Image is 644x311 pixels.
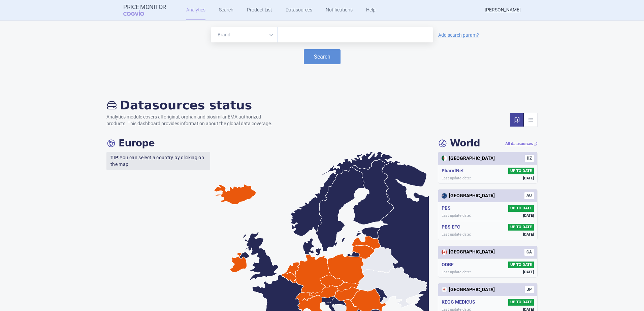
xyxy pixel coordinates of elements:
[123,4,166,16] a: Price MonitorCOGVIO
[442,299,478,306] h5: KEGG MEDICUS
[442,262,456,268] h5: ODBF
[438,33,479,37] a: Add search param?
[508,224,534,231] span: UP TO DATE
[505,141,538,147] a: All datasources
[508,299,534,306] span: UP TO DATE
[523,213,534,218] span: [DATE]
[106,114,279,127] p: Analytics module covers all original, orphan and biosimilar EMA authorized products. This dashboa...
[442,287,447,292] img: Japan
[442,155,495,162] div: [GEOGRAPHIC_DATA]
[525,155,534,162] span: DZ
[442,213,471,218] span: Last update date:
[524,192,534,199] span: AU
[523,270,534,275] span: [DATE]
[508,205,534,212] span: UP TO DATE
[438,138,480,149] h4: World
[442,249,447,255] img: Canada
[442,193,447,199] img: Australia
[442,193,495,199] div: [GEOGRAPHIC_DATA]
[123,10,154,16] span: COGVIO
[304,49,341,64] button: Search
[442,155,447,161] img: Algeria
[524,249,534,256] span: CA
[106,152,210,170] p: You can select a country by clicking on the map.
[442,205,453,212] h5: PBS
[442,224,463,231] h5: PBS EFC
[442,286,495,293] div: [GEOGRAPHIC_DATA]
[508,168,534,174] span: UP TO DATE
[442,270,471,275] span: Last update date:
[523,176,534,181] span: [DATE]
[106,138,155,149] h4: Europe
[508,262,534,268] span: UP TO DATE
[442,176,471,181] span: Last update date:
[525,286,534,293] span: JP
[106,98,279,112] h2: Datasources status
[442,168,466,174] h5: Pharm'Net
[442,249,495,255] div: [GEOGRAPHIC_DATA]
[442,232,471,237] span: Last update date:
[123,4,166,10] strong: Price Monitor
[110,155,120,160] strong: TIP:
[523,232,534,237] span: [DATE]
